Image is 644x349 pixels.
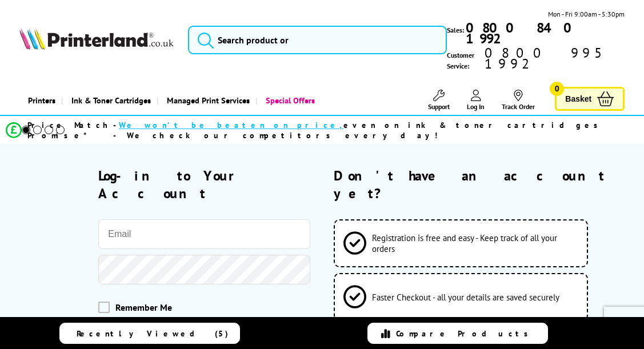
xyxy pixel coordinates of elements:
span: Mon - Fri 9:00am - 5:30pm [548,9,625,19]
span: We won’t be beaten on price, [119,120,343,130]
span: 0800 995 1992 [483,47,625,69]
h2: Don't have an account yet? [334,167,616,202]
a: Special Offers [255,86,321,115]
a: Support [428,90,450,111]
a: Ink & Toner Cartridges [61,86,157,115]
span: Faster Checkout - all your details are saved securely [372,292,559,303]
span: Ink & Toner Cartridges [71,86,151,115]
span: Compare Products [396,328,534,339]
span: Customer Service: [447,47,625,71]
img: Printerland Logo [19,28,174,50]
h2: Log-in to Your Account [98,167,310,202]
a: Track Order [502,90,535,111]
a: Printers [19,86,61,115]
div: - even on ink & toner cartridges - We check our competitors every day! [113,120,613,141]
span: Basket [565,91,591,107]
span: 0 [550,82,564,96]
b: 0800 840 1992 [466,19,580,47]
span: Recently Viewed (5) [77,328,229,339]
span: Support [428,102,450,111]
span: Registration is free and easy - Keep track of all your orders [372,232,578,254]
span: Remember Me [115,302,172,313]
span: Sales: [447,25,464,35]
span: Log In [467,102,485,111]
a: Compare Products [367,323,548,344]
input: Search product or [188,26,447,54]
a: Log In [467,90,485,111]
a: 0800 840 1992 [464,22,625,44]
input: Email [98,219,310,249]
a: Printerland Logo [19,28,174,52]
a: Managed Print Services [157,86,255,115]
a: Recently Viewed (5) [59,323,240,344]
a: Basket 0 [555,87,625,111]
li: modal_Promise [6,120,613,140]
